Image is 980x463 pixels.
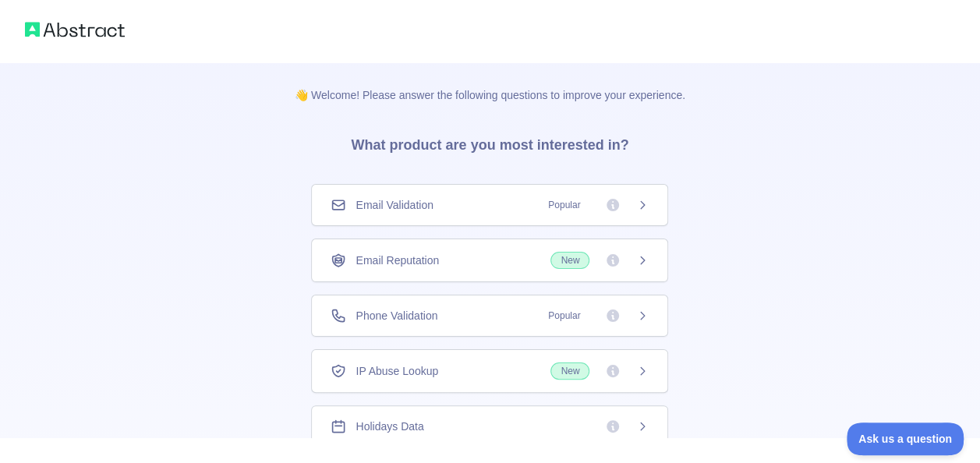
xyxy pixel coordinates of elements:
[847,422,964,455] iframe: Toggle Customer Support
[356,308,437,323] span: Phone Validation
[539,197,589,213] span: Popular
[550,362,589,380] span: New
[356,419,423,434] span: Holidays Data
[356,363,438,379] span: IP Abuse Lookup
[550,252,589,269] span: New
[270,62,710,103] p: 👋 Welcome! Please answer the following questions to improve your experience.
[356,253,439,268] span: Email Reputation
[539,308,589,323] span: Popular
[356,197,433,213] span: Email Validation
[326,103,653,181] h3: What product are you most interested in?
[25,19,125,41] img: Abstract logo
